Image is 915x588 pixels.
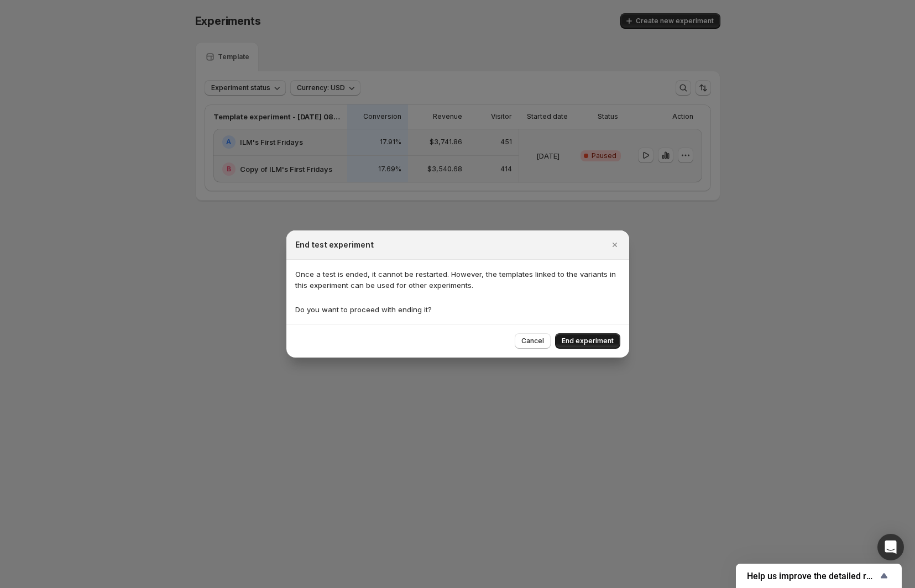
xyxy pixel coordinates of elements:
button: Close [607,237,623,253]
p: Once a test is ended, it cannot be restarted. However, the templates linked to the variants in th... [295,269,620,291]
button: End experiment [555,333,620,349]
button: Cancel [515,333,551,349]
span: Help us improve the detailed report for A/B campaigns [747,571,877,581]
span: End experiment [562,337,614,345]
h2: End test experiment [295,239,374,250]
span: Cancel [521,337,544,345]
p: Do you want to proceed with ending it? [295,304,620,315]
div: Open Intercom Messenger [877,534,904,560]
button: Show survey - Help us improve the detailed report for A/B campaigns [747,569,891,582]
